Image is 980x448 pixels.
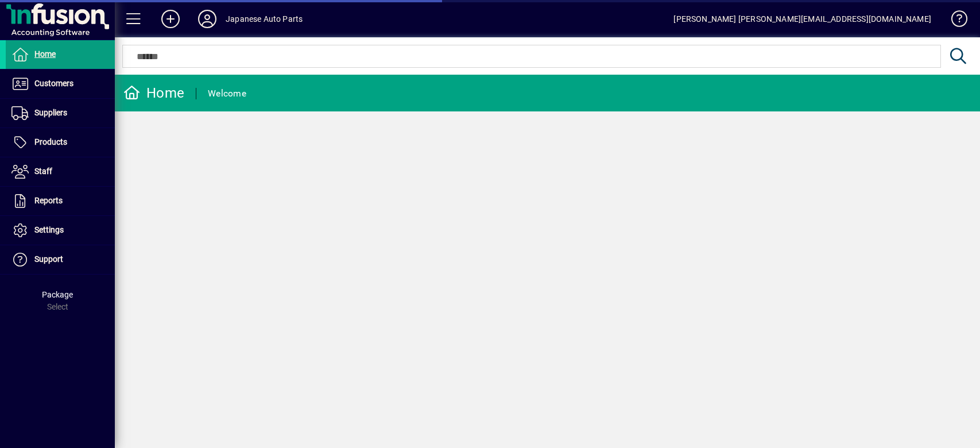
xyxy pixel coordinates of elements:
a: Products [6,128,115,157]
span: Customers [34,79,73,88]
div: Welcome [208,84,246,103]
button: Profile [189,9,226,29]
span: Home [34,49,56,59]
span: Reports [34,196,63,205]
span: Support [34,254,63,264]
div: [PERSON_NAME] [PERSON_NAME][EMAIL_ADDRESS][DOMAIN_NAME] [673,10,931,28]
a: Staff [6,157,115,186]
div: Home [123,84,184,102]
button: Add [152,9,189,29]
span: Products [34,137,67,146]
span: Package [42,290,73,299]
a: Suppliers [6,99,115,128]
a: Settings [6,216,115,245]
a: Reports [6,187,115,215]
div: Japanese Auto Parts [226,10,303,28]
span: Settings [34,225,64,234]
a: Knowledge Base [943,2,966,40]
span: Staff [34,167,52,176]
a: Customers [6,69,115,98]
a: Support [6,245,115,274]
span: Suppliers [34,108,67,117]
